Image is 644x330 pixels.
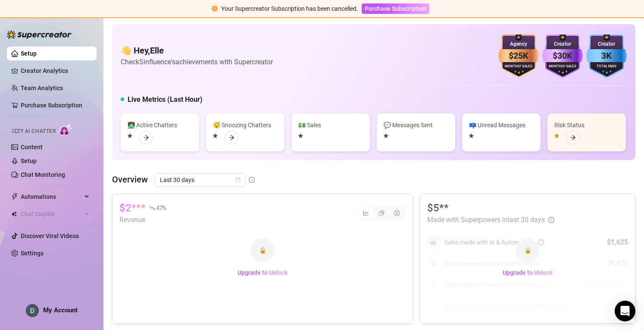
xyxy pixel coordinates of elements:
div: Open Intercom Messenger [615,301,635,321]
a: Setup [21,50,37,57]
article: Check Sinfluence's achievements with Supercreator [121,57,273,67]
span: arrow-right [228,135,234,141]
span: Purchase Subscription [365,5,426,12]
div: 3K [586,49,627,63]
a: Chat Monitoring [21,171,65,178]
img: logo-BBDzfeDw.svg [7,30,72,39]
div: 🔒 [250,238,275,262]
a: Settings [21,250,44,257]
span: Your Supercreator Subscription has been cancelled. [221,5,358,12]
a: Purchase Subscription [362,5,429,12]
span: Upgrade to Unlock [238,269,288,276]
a: Team Analytics [21,85,63,91]
span: info-circle [249,177,255,183]
img: Chat Copilot [11,211,17,217]
img: purple-badge-B9DA21FR.svg [542,35,583,78]
div: 👩‍💻 Active Chatters [128,120,192,130]
div: 💬 Messages Sent [384,120,448,130]
span: calendar [235,177,241,182]
span: My Account [43,306,78,314]
div: Creator [586,40,627,48]
h4: 👋 Hey, Elle [121,44,273,57]
a: Purchase Subscription [21,102,82,109]
button: Upgrade to Unlock [231,266,294,280]
img: blue-badge-DgoSNQY1.svg [586,35,627,78]
span: Upgrade to Unlock [503,269,553,276]
div: Monthly Sales [498,64,539,69]
a: Setup [21,157,37,164]
h5: Live Metrics (Last Hour) [128,94,203,105]
span: Last 30 days [160,173,240,186]
span: arrow-right [570,135,576,141]
div: $30K [542,49,583,63]
span: arrow-right [143,135,149,141]
a: Content [21,144,43,151]
div: 📪 Unread Messages [469,120,534,130]
div: Risk Status [554,120,619,130]
article: Overview [112,173,148,186]
button: Purchase Subscription [362,3,429,14]
img: ACg8ocK3mklI_GbbqIMhSrFvvr_AoisSewQrVzhH5aysyT8fPKFJFg=s96-c [26,305,38,317]
a: Creator Analytics [21,64,90,78]
div: Agency [498,40,539,48]
a: Discover Viral Videos [21,233,79,239]
div: 😴 Snoozing Chatters [213,120,278,130]
img: AI Chatter [59,124,72,136]
div: Creator [542,40,583,48]
span: Izzy AI Chatter [12,127,56,135]
button: Upgrade to Unlock [496,266,560,280]
span: thunderbolt [11,193,18,200]
span: Chat Copilot [21,207,82,221]
div: $25K [498,49,539,63]
div: 💵 Sales [298,120,363,130]
span: Automations [21,190,82,204]
div: Total Fans [586,64,627,69]
div: 🔒 [516,238,540,262]
div: Monthly Sales [542,64,583,69]
img: bronze-badge-qSZam9Wu.svg [498,35,539,78]
span: exclamation-circle [212,6,218,12]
